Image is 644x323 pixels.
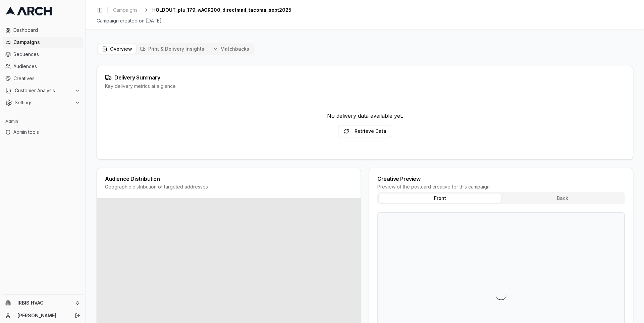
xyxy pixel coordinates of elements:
a: Campaigns [3,37,83,48]
span: Campaigns [13,39,80,46]
button: Retrieve Data [338,125,392,137]
nav: breadcrumb [110,5,291,15]
a: Creatives [3,73,83,84]
span: Creatives [13,75,80,82]
div: No delivery data available yet. [327,112,403,120]
button: Back [501,194,624,203]
div: Preview of the postcard creative for this campaign [377,183,625,190]
button: Log out [73,311,82,320]
span: Customer Analysis [15,87,72,94]
button: Overview [98,44,136,54]
a: Dashboard [3,25,83,36]
span: Settings [15,99,72,106]
div: Audience Distribution [105,176,353,181]
div: Geographic distribution of targeted addresses [105,183,353,190]
span: Admin tools [13,129,80,136]
button: Matchbacks [208,44,253,54]
span: Sequences [13,51,80,58]
span: Campaigns [113,7,138,13]
span: Dashboard [13,27,80,34]
a: Admin tools [3,127,83,138]
span: HOLDOUT_ptu_179_wAOR200_directmail_tacoma_sept2025 [152,7,291,13]
button: IRBIS HVAC [3,298,83,308]
button: Print & Delivery Insights [136,44,208,54]
a: [PERSON_NAME] [17,312,67,319]
span: Audiences [13,63,80,70]
a: Sequences [3,49,83,60]
div: Key delivery metrics at a glance [105,83,625,90]
button: Customer Analysis [3,85,83,96]
div: Creative Preview [377,176,625,181]
button: Settings [3,97,83,108]
div: Delivery Summary [105,74,625,81]
div: Admin [3,116,83,127]
div: Campaign created on [DATE] [97,17,633,24]
span: IRBIS HVAC [17,300,72,306]
a: Audiences [3,61,83,72]
button: Front [379,194,501,203]
a: Campaigns [110,5,140,15]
